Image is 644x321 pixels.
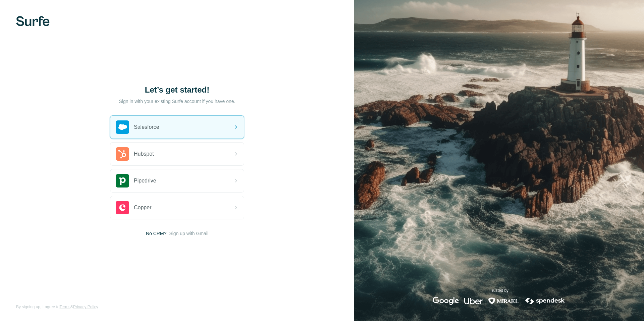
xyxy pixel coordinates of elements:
[134,177,156,185] span: Pipedrive
[488,297,519,305] img: mirakl's logo
[116,201,129,214] img: copper's logo
[146,230,166,237] span: No CRM?
[134,123,159,131] span: Salesforce
[134,204,151,212] span: Copper
[16,304,98,310] span: By signing up, I agree to &
[110,85,244,95] h1: Let’s get started!
[116,174,129,188] img: pipedrive's logo
[16,16,50,26] img: Surfe's logo
[119,98,235,105] p: Sign in with your existing Surfe account if you have one.
[524,297,566,305] img: spendesk's logo
[116,147,129,161] img: hubspot's logo
[59,305,70,309] a: Terms
[116,120,129,134] img: salesforce's logo
[169,230,208,237] button: Sign up with Gmail
[73,305,98,309] a: Privacy Policy
[134,150,154,158] span: Hubspot
[490,287,508,293] p: Trusted by
[433,297,459,305] img: google's logo
[464,297,483,305] img: uber's logo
